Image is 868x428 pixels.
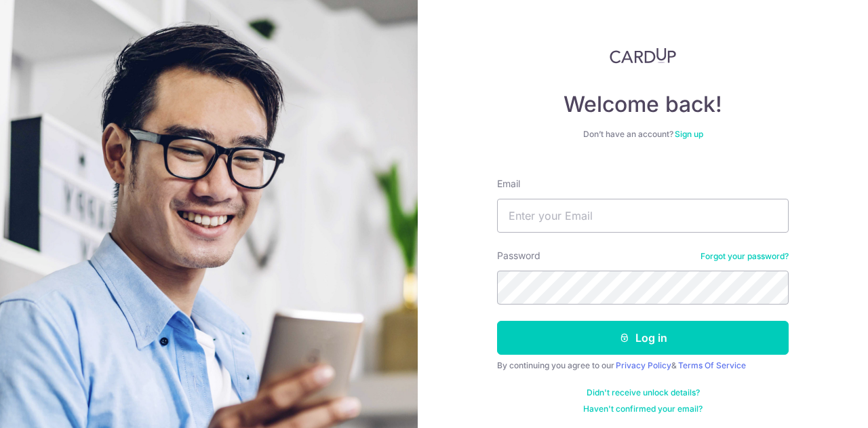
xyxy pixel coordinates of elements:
button: Log in [497,321,789,355]
a: Privacy Policy [616,360,671,370]
div: By continuing you agree to our & [497,360,789,371]
h4: Welcome back! [497,91,789,118]
input: Enter your Email [497,199,789,233]
label: Password [497,249,540,262]
a: Forgot your password? [701,251,789,262]
img: CardUp Logo [610,47,676,64]
div: Don’t have an account? [497,129,789,140]
a: Haven't confirmed your email? [583,404,703,414]
label: Email [497,177,520,191]
a: Sign up [675,129,703,139]
a: Terms Of Service [678,360,746,370]
a: Didn't receive unlock details? [587,387,700,398]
